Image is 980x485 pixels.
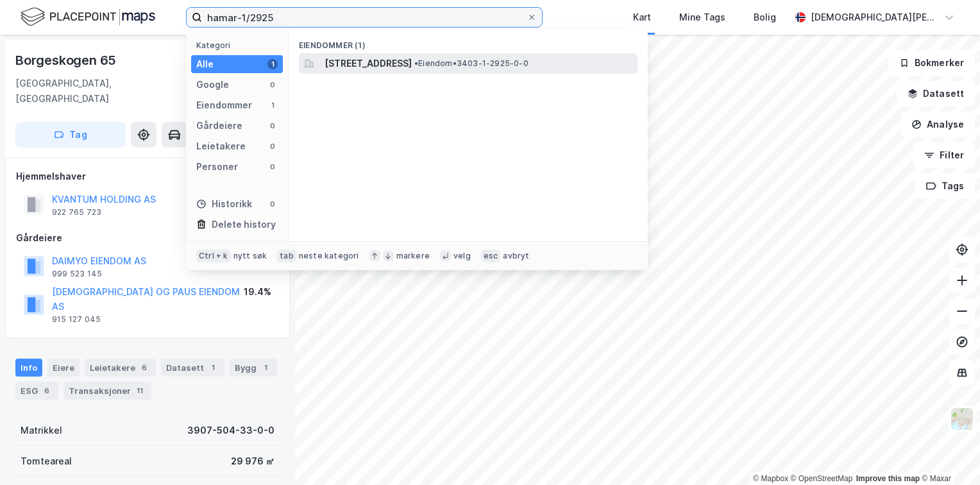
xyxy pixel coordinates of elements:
[15,122,126,148] button: Tag
[299,251,359,261] div: neste kategori
[277,250,296,262] div: tab
[916,423,980,485] div: Kontrollprogram for chat
[16,230,279,246] div: Gårdeiere
[196,196,252,212] div: Historikk
[196,118,242,133] div: Gårdeiere
[453,251,471,261] div: velg
[791,474,853,483] a: OpenStreetMap
[15,359,42,377] div: Info
[187,423,275,438] div: 3907-504-33-0-0
[396,251,430,261] div: markere
[267,100,278,110] div: 1
[138,361,151,374] div: 6
[196,139,246,154] div: Leietakere
[15,382,58,400] div: ESG
[196,77,229,92] div: Google
[52,269,102,279] div: 999 523 145
[916,423,980,485] iframe: Chat Widget
[267,199,278,209] div: 0
[888,50,975,76] button: Bokmerker
[63,382,151,400] div: Transaksjoner
[754,10,776,25] div: Bolig
[196,250,231,262] div: Ctrl + k
[161,359,224,377] div: Datasett
[133,384,146,397] div: 11
[16,169,279,184] div: Hjemmelshaver
[915,173,975,199] button: Tags
[230,359,277,377] div: Bygg
[950,407,974,431] img: Z
[15,50,119,71] div: Borgeskogen 65
[21,423,62,438] div: Matrikkel
[196,40,283,50] div: Kategori
[40,384,53,397] div: 6
[900,112,975,137] button: Analyse
[267,141,278,151] div: 0
[52,314,101,325] div: 915 127 045
[267,121,278,131] div: 0
[325,56,412,71] span: [STREET_ADDRESS]
[212,217,276,232] div: Delete history
[196,159,238,174] div: Personer
[481,250,501,262] div: esc
[856,474,920,483] a: Improve this map
[259,361,272,374] div: 1
[913,142,975,168] button: Filter
[21,454,72,469] div: Tomteareal
[503,251,529,261] div: avbryt
[753,474,788,483] a: Mapbox
[267,59,278,69] div: 1
[52,207,101,217] div: 922 765 723
[207,361,219,374] div: 1
[811,10,939,25] div: [DEMOGRAPHIC_DATA][PERSON_NAME]
[289,30,648,53] div: Eiendommer (1)
[414,58,418,68] span: •
[85,359,156,377] div: Leietakere
[21,6,155,28] img: logo.f888ab2527a4732fd821a326f86c7f29.svg
[244,284,271,300] div: 19.4%
[231,454,275,469] div: 29 976 ㎡
[202,8,527,27] input: Søk på adresse, matrikkel, gårdeiere, leietakere eller personer
[414,58,528,69] span: Eiendom • 3403-1-2925-0-0
[47,359,80,377] div: Eiere
[196,56,214,72] div: Alle
[267,162,278,172] div: 0
[15,76,195,106] div: [GEOGRAPHIC_DATA], [GEOGRAPHIC_DATA]
[267,80,278,90] div: 0
[233,251,267,261] div: nytt søk
[897,81,975,106] button: Datasett
[679,10,725,25] div: Mine Tags
[196,98,252,113] div: Eiendommer
[633,10,651,25] div: Kart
